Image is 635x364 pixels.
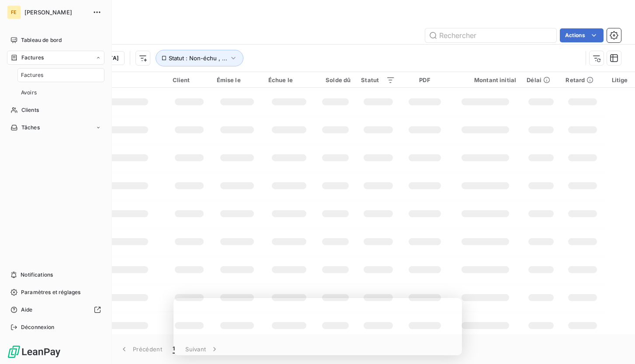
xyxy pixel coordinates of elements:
span: Factures [21,71,43,79]
div: Échue le [268,76,310,83]
span: Déconnexion [21,323,55,331]
iframe: Enquête de LeanPay [173,298,462,355]
button: 1 [167,340,180,358]
span: Statut : Non-échu , ... [169,55,227,62]
div: FE [7,5,21,19]
span: Tâches [21,124,40,132]
div: Montant initial [455,76,516,83]
div: Retard [566,76,599,83]
div: Statut [361,76,395,83]
div: Client [173,76,206,83]
span: Avoirs [21,89,37,97]
span: Factures [21,54,44,62]
div: Délai [527,76,555,83]
span: Aide [21,306,33,314]
input: Rechercher [425,28,556,42]
button: Précédent [115,340,167,358]
span: [PERSON_NAME] [24,9,87,16]
iframe: Intercom live chat [605,334,626,355]
span: Clients [21,106,39,114]
div: PDF [406,76,444,83]
img: Logo LeanPay [7,345,61,359]
span: Tableau de bord [21,36,62,44]
span: Notifications [21,271,53,279]
button: Actions [560,28,604,42]
a: Aide [7,303,104,317]
button: Statut : Non-échu , ... [156,50,243,66]
div: Émise le [217,76,258,83]
div: Litige [610,76,630,83]
span: 1 [173,345,175,354]
div: Solde dû [320,76,350,83]
span: Paramètres et réglages [21,288,80,296]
